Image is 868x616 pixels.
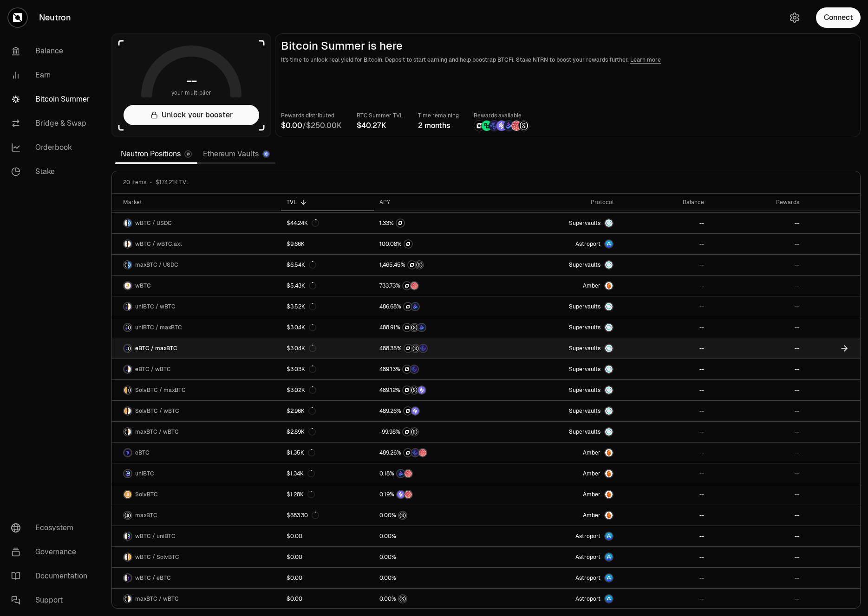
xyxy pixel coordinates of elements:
[135,240,182,248] span: wBTC / wBTC.axl
[411,366,418,373] img: EtherFi Points
[112,401,281,421] a: SolvBTC LogowBTC LogoSolvBTC / wBTC
[124,105,259,125] button: Unlock your booster
[281,359,374,379] a: $3.03K
[710,526,804,546] a: --
[500,338,619,359] a: SupervaultsSupervaults
[379,260,495,269] button: NTRNStructured Points
[135,491,158,498] span: SolvBTC
[281,443,374,463] a: $1.35K
[379,469,495,478] button: Bedrock DiamondsMars Fragments
[124,366,127,373] img: eBTC Logo
[710,484,804,505] a: --
[128,345,131,352] img: maxBTC Logo
[605,386,613,394] img: Supervaults
[128,386,131,394] img: maxBTC Logo
[374,505,500,526] a: Structured Points
[569,428,600,436] span: Supervaults
[569,366,600,373] span: Supervaults
[500,422,619,442] a: SupervaultsSupervaults
[4,135,100,160] a: Orderbook
[112,547,281,567] a: wBTC LogoSolvBTC LogowBTC / SolvBTC
[281,380,374,400] a: $3.02K
[124,386,127,394] img: SolvBTC Logo
[4,87,100,111] a: Bitcoin Summer
[619,213,710,233] a: --
[135,324,182,331] span: uniBTC / maxBTC
[569,386,600,394] span: Supervaults
[287,574,302,582] div: $0.00
[374,359,500,379] a: NTRNEtherFi Points
[112,359,281,379] a: eBTC LogowBTC LogoeBTC / wBTC
[281,589,374,609] a: $0.00
[112,380,281,400] a: SolvBTC LogomaxBTC LogoSolvBTC / maxBTC
[405,345,412,352] img: NTRN
[500,359,619,379] a: SupervaultsSupervaults
[287,219,319,227] div: $44.24K
[287,407,316,415] div: $2.96K
[418,120,459,131] div: 2 months
[4,111,100,135] a: Bridge & Swap
[619,443,710,463] a: --
[281,547,374,567] a: $0.00
[135,219,172,227] span: wBTC / USDC
[500,463,619,484] a: AmberAmber
[710,234,804,254] a: --
[4,516,100,540] a: Ecosystem
[619,338,710,359] a: --
[379,323,495,332] button: NTRNStructured PointsBedrock Diamonds
[281,422,374,442] a: $2.89K
[605,428,613,436] img: Supervaults
[281,401,374,421] a: $2.96K
[281,39,855,52] h2: Bitcoin Summer is here
[418,386,425,394] img: Solv Points
[374,589,500,609] a: Structured Points
[710,380,804,400] a: --
[500,234,619,254] a: Astroport
[710,589,804,609] a: --
[123,199,275,206] div: Market
[281,568,374,588] a: $0.00
[135,595,179,603] span: maxBTC / wBTC
[403,324,411,331] img: NTRN
[135,553,179,561] span: wBTC / SolvBTC
[569,407,600,415] span: Supervaults
[710,359,804,379] a: --
[569,261,600,269] span: Supervaults
[112,526,281,546] a: wBTC LogouniBTC LogowBTC / uniBTC
[619,463,710,484] a: --
[619,255,710,275] a: --
[128,240,131,248] img: wBTC.axl Logo
[281,120,342,131] div: /
[112,317,281,338] a: uniBTC LogomaxBTC LogouniBTC / maxBTC
[379,239,495,249] button: NTRN
[500,401,619,421] a: SupervaultsSupervaults
[287,261,316,269] div: $6.54K
[404,303,411,310] img: NTRN
[281,213,374,233] a: $44.24K
[374,338,500,359] a: NTRNStructured PointsEtherFi Points
[419,345,427,352] img: EtherFi Points
[619,589,710,609] a: --
[128,533,131,540] img: uniBTC Logo
[411,428,418,436] img: Structured Points
[500,255,619,275] a: SupervaultsSupervaults
[287,553,302,561] div: $0.00
[374,213,500,233] a: NTRN
[171,88,212,97] span: your multiplier
[263,151,269,157] img: Ethereum Logo
[357,111,403,120] p: BTC Summer TVL
[379,302,495,311] button: NTRNBedrock Diamonds
[605,449,613,456] img: Amber
[619,505,710,526] a: --
[128,574,131,582] img: eBTC Logo
[605,261,613,269] img: Supervaults
[710,338,804,359] a: --
[816,7,861,28] button: Connect
[135,345,177,352] span: eBTC / maxBTC
[710,422,804,442] a: --
[404,407,411,415] img: NTRN
[379,594,495,603] button: Structured Points
[605,512,613,519] img: Amber
[379,511,495,520] button: Structured Points
[135,574,171,582] span: wBTC / eBTC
